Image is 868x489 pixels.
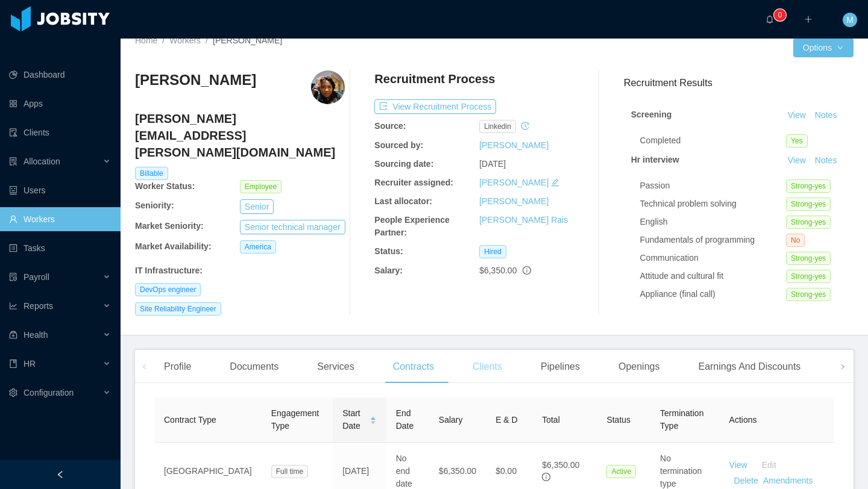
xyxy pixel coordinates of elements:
b: Seniority: [135,201,174,210]
button: Senior [240,199,274,214]
div: Technical problem solving [640,198,787,210]
a: icon: appstoreApps [9,92,111,116]
span: Strong-yes [786,198,831,211]
span: Strong-yes [786,288,831,301]
span: Hired [479,245,506,258]
a: [PERSON_NAME] Rais [479,215,568,225]
div: Passion [640,179,787,192]
span: / [162,36,165,45]
span: Employee [240,180,281,193]
div: Clients [463,350,512,384]
h3: [PERSON_NAME] [135,70,256,90]
span: Strong-yes [786,270,831,283]
b: Worker Status: [135,181,195,191]
span: Contract Type [164,415,216,425]
span: Reports [24,301,53,311]
strong: Screening [631,110,672,119]
i: icon: right [840,364,846,370]
span: No [786,234,805,247]
div: Fundamentals of programming [640,234,787,246]
a: icon: profileTasks [9,236,111,260]
span: M [846,13,854,27]
b: Status: [374,246,403,256]
span: Site Reliability Engineer [135,302,221,316]
button: Optionsicon: down [793,38,854,57]
span: E & D [495,415,518,425]
span: Yes [786,134,808,148]
div: Documents [220,350,288,384]
h3: Recruitment Results [624,75,854,90]
span: Allocation [24,157,60,166]
span: Strong-yes [786,216,831,229]
b: Sourced by: [374,140,423,150]
span: Configuration [24,388,74,397]
span: America [240,240,276,254]
span: info-circle [542,473,550,481]
i: icon: line-chart [9,302,17,310]
a: icon: robotUsers [9,178,111,202]
button: icon: exportView Recruitment Process [374,99,496,114]
div: Appliance (final call) [640,288,787,301]
a: icon: auditClients [9,120,111,145]
div: Pipelines [531,350,590,384]
div: Services [307,350,363,384]
span: Strong-yes [786,252,831,265]
button: Edit [747,455,786,475]
span: Termination Type [660,408,703,431]
b: Sourcing date: [374,159,433,169]
span: HR [24,359,36,369]
b: Salary: [374,266,403,275]
span: [DATE] [479,159,506,169]
b: IT Infrastructure : [135,266,203,275]
div: Attitude and cultural fit [640,270,787,282]
b: Market Availability: [135,241,212,251]
i: icon: edit [551,178,559,187]
span: Payroll [24,272,49,282]
a: View [729,460,747,470]
i: icon: book [9,360,17,368]
span: $6,350.00 [479,266,517,275]
div: Sort [370,415,377,423]
span: Active [606,465,636,478]
div: English [640,216,787,228]
img: a3c6c731-e83c-4a32-a118-c35a37c83cd3_665498b429ff3-400w.png [311,70,345,104]
b: Recruiter assigned: [374,178,453,187]
i: icon: file-protect [9,273,17,281]
b: Market Seniority: [135,221,204,231]
h4: Recruitment Process [374,70,495,87]
span: linkedin [479,120,516,133]
span: / [206,36,208,45]
span: Strong-yes [786,179,831,193]
b: People Experience Partner: [374,215,450,237]
a: Home [135,36,157,45]
span: Actions [729,415,757,425]
span: Health [24,330,48,340]
span: [PERSON_NAME] [213,36,282,45]
span: Status [606,415,631,425]
i: icon: left [56,470,64,479]
div: Profile [154,350,201,384]
span: End Date [396,408,414,431]
a: Amendments [763,476,813,485]
i: icon: caret-up [370,415,376,419]
a: icon: pie-chartDashboard [9,63,111,87]
button: Notes [810,154,842,168]
span: Start Date [342,407,364,432]
span: Salary [439,415,463,425]
div: Openings [609,350,670,384]
b: Source: [374,121,406,131]
i: icon: solution [9,157,17,166]
span: Engagement Type [271,408,319,431]
a: icon: exportView Recruitment Process [374,102,496,111]
span: Billable [135,167,168,180]
span: Total [542,415,560,425]
div: Communication [640,252,787,264]
span: $0.00 [495,466,517,476]
a: View [784,110,810,120]
i: icon: medicine-box [9,331,17,339]
span: $6,350.00 [542,460,579,470]
span: DevOps engineer [135,283,201,296]
div: Contracts [383,350,444,384]
a: [PERSON_NAME] [479,196,549,206]
button: Notes [810,108,842,123]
